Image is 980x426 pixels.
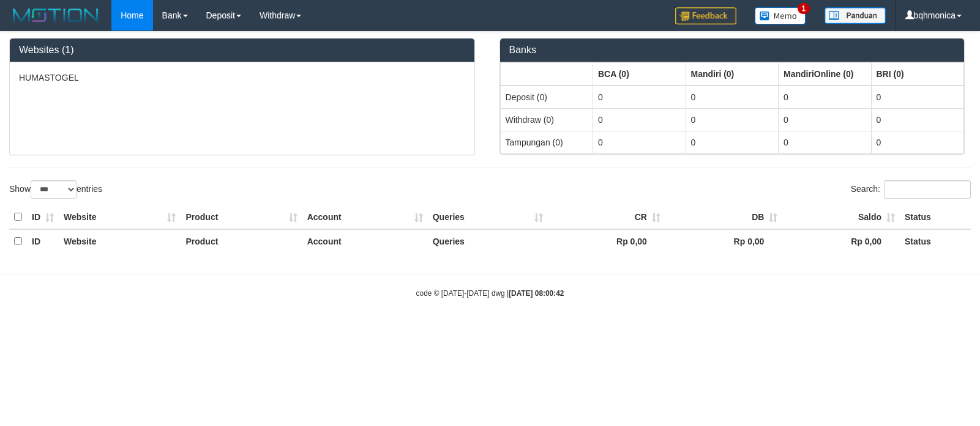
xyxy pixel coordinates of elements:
[779,86,872,109] td: 0
[593,86,686,109] td: 0
[884,180,971,199] input: Search:
[779,131,872,153] td: 0
[686,62,779,86] th: Group: activate to sort column ascending
[59,229,181,253] th: Website
[686,131,779,153] td: 0
[871,108,964,131] td: 0
[548,205,665,229] th: CR
[181,205,302,229] th: Product
[548,229,665,253] th: Rp 0,00
[27,229,59,253] th: ID
[31,180,77,199] select: Showentries
[416,289,564,298] small: code © [DATE]-[DATE] dwg |
[593,108,686,131] td: 0
[798,3,810,14] span: 1
[302,229,428,253] th: Account
[500,86,593,109] td: Deposit (0)
[900,205,971,229] th: Status
[509,45,956,56] h3: Banks
[675,7,736,24] img: Feedback.jpg
[686,108,779,131] td: 0
[428,229,548,253] th: Queries
[665,229,783,253] th: Rp 0,00
[19,45,465,56] h3: Websites (1)
[851,180,971,199] label: Search:
[9,180,102,199] label: Show entries
[500,62,593,86] th: Group: activate to sort column ascending
[779,62,872,86] th: Group: activate to sort column ascending
[782,229,900,253] th: Rp 0,00
[428,205,548,229] th: Queries
[900,229,971,253] th: Status
[779,108,872,131] td: 0
[500,131,593,153] td: Tampungan (0)
[27,205,59,229] th: ID
[59,205,181,229] th: Website
[871,62,964,86] th: Group: activate to sort column ascending
[871,86,964,109] td: 0
[181,229,302,253] th: Product
[686,86,779,109] td: 0
[9,6,102,24] img: MOTION_logo.png
[500,108,593,131] td: Withdraw (0)
[755,7,806,24] img: Button%20Memo.svg
[665,205,783,229] th: DB
[593,62,686,86] th: Group: activate to sort column ascending
[782,205,900,229] th: Saldo
[593,131,686,153] td: 0
[302,205,428,229] th: Account
[871,131,964,153] td: 0
[825,7,886,24] img: panduan.png
[509,289,564,298] strong: [DATE] 08:00:42
[19,72,465,84] p: HUMASTOGEL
